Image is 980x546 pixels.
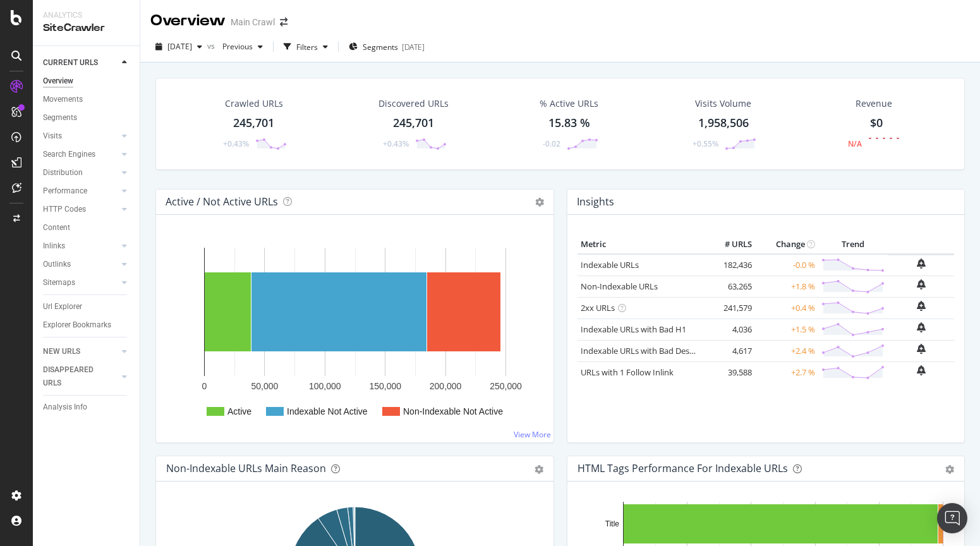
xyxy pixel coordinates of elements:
[755,235,818,254] th: Change
[43,203,118,216] a: HTTP Codes
[43,221,70,234] div: Content
[917,322,926,332] div: bell-plus
[581,281,658,292] a: Non-Indexable URLs
[43,345,80,358] div: NEW URLS
[755,254,818,276] td: -0.0 %
[917,258,926,269] div: bell-plus
[581,367,674,378] a: URLs with 1 Follow Inlink
[917,365,926,375] div: bell-plus
[917,301,926,311] div: bell-plus
[578,235,705,254] th: Metric
[43,401,87,414] div: Analysis Info
[217,41,253,52] span: Previous
[225,97,283,110] div: Crawled URLs
[403,406,503,416] text: Non-Indexable Not Active
[705,276,755,297] td: 63,265
[309,381,341,391] text: 100,000
[43,185,87,198] div: Performance
[217,37,268,57] button: Previous
[43,318,131,332] a: Explorer Bookmarks
[705,254,755,276] td: 182,436
[43,240,118,253] a: Inlinks
[490,381,522,391] text: 250,000
[430,381,462,391] text: 200,000
[43,258,118,271] a: Outlinks
[693,138,718,149] div: +0.55%
[43,130,62,143] div: Visits
[43,276,118,289] a: Sitemaps
[296,42,318,52] div: Filters
[344,37,430,57] button: Segments[DATE]
[755,340,818,361] td: +2.4 %
[251,381,278,391] text: 50,000
[937,503,967,533] div: Open Intercom Messenger
[870,115,883,130] span: $0
[535,198,544,207] i: Options
[535,465,543,474] div: gear
[43,363,118,390] a: DISAPPEARED URLS
[166,193,278,210] h4: Active / Not Active URLs
[167,41,192,52] span: 2025 Oct. 14th
[755,297,818,318] td: +0.4 %
[280,18,287,27] div: arrow-right-arrow-left
[233,115,274,131] div: 245,701
[378,97,449,110] div: Discovered URLs
[287,406,368,416] text: Indexable Not Active
[848,138,862,149] div: N/A
[705,361,755,383] td: 39,588
[917,279,926,289] div: bell-plus
[43,318,111,332] div: Explorer Bookmarks
[43,21,130,35] div: SiteCrawler
[43,345,118,358] a: NEW URLS
[43,300,131,313] a: Url Explorer
[581,259,639,270] a: Indexable URLs
[43,10,130,21] div: Analytics
[705,340,755,361] td: 4,617
[223,138,249,149] div: +0.43%
[43,56,118,70] a: CURRENT URLS
[698,115,749,131] div: 1,958,506
[856,97,892,110] span: Revenue
[945,465,954,474] div: gear
[43,185,118,198] a: Performance
[43,56,98,70] div: CURRENT URLS
[605,519,619,528] text: Title
[755,361,818,383] td: +2.7 %
[43,166,118,179] a: Distribution
[43,111,131,124] a: Segments
[818,235,888,254] th: Trend
[43,93,131,106] a: Movements
[705,297,755,318] td: 241,579
[43,75,73,88] div: Overview
[43,93,83,106] div: Movements
[43,148,95,161] div: Search Engines
[705,235,755,254] th: # URLS
[369,381,401,391] text: 150,000
[581,324,686,335] a: Indexable URLs with Bad H1
[202,381,207,391] text: 0
[917,344,926,354] div: bell-plus
[166,235,543,432] svg: A chart.
[43,111,77,124] div: Segments
[705,318,755,340] td: 4,036
[43,221,131,234] a: Content
[43,75,131,88] a: Overview
[43,258,71,271] div: Outlinks
[393,115,434,131] div: 245,701
[540,97,598,110] div: % Active URLs
[43,203,86,216] div: HTTP Codes
[279,37,333,57] button: Filters
[43,401,131,414] a: Analysis Info
[383,138,409,149] div: +0.43%
[695,97,751,110] div: Visits Volume
[207,40,217,51] span: vs
[43,166,83,179] div: Distribution
[581,345,718,356] a: Indexable URLs with Bad Description
[514,429,551,440] a: View More
[755,318,818,340] td: +1.5 %
[755,276,818,297] td: +1.8 %
[577,193,614,210] h4: Insights
[166,462,326,475] div: Non-Indexable URLs Main Reason
[581,302,615,313] a: 2xx URLs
